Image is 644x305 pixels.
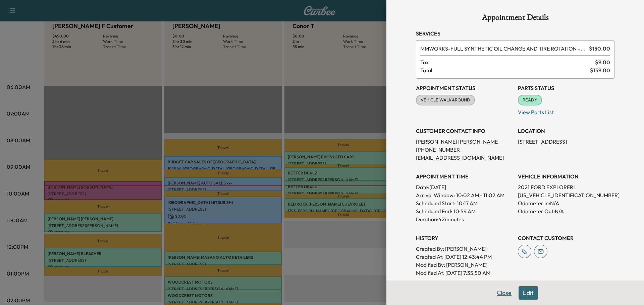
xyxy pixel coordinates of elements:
p: Odometer Out: N/A [518,207,614,215]
h3: APPOINTMENT TIME [416,172,513,180]
span: VEHICLE WALKAROUND [417,97,474,103]
span: $ 159.00 [590,66,610,74]
p: [US_VEHICLE_IDENTIFICATION_NUMBER] [518,191,614,199]
p: Arrival Window: [416,191,513,199]
p: Modified By : [PERSON_NAME] [416,261,513,269]
p: [PERSON_NAME] [PERSON_NAME] [416,138,513,146]
p: 2021 FORD EXPLORER L [518,183,614,191]
h3: LOCATION [518,127,614,135]
span: $ 150.00 [589,45,610,53]
h3: CONTACT CUSTOMER [518,234,614,242]
h3: CUSTOMER CONTACT INFO [416,127,513,135]
span: Total [420,66,590,74]
p: Date: [DATE] [416,183,513,191]
h3: VEHICLE INFORMATION [518,172,614,180]
p: 10:59 AM [453,207,476,215]
h3: History [416,234,513,242]
p: [PHONE_NUMBER] [416,146,513,154]
p: Duration: 42 minutes [416,215,513,223]
h3: Services [416,29,614,37]
p: 10:17 AM [457,199,478,207]
span: Tax [420,58,595,66]
p: Modified At : [DATE] 7:35:50 AM [416,269,513,277]
p: [EMAIL_ADDRESS][DOMAIN_NAME] [416,154,513,162]
h3: Appointment Status [416,84,513,92]
button: Close [492,286,516,300]
p: View Parts List [518,105,614,116]
p: Created By : [PERSON_NAME] [416,245,513,253]
p: Created At : [DATE] 12:43:44 PM [416,253,513,261]
h3: Parts Status [518,84,614,92]
h1: Appointment Details [416,13,614,24]
p: [STREET_ADDRESS] [518,138,614,146]
p: Scheduled Start: [416,199,455,207]
span: FULL SYNTHETIC OIL CHANGE AND TIRE ROTATION - WORKS PACKAGE [420,45,586,53]
p: Odometer In: N/A [518,199,614,207]
p: Scheduled End: [416,207,452,215]
span: 10:02 AM - 11:02 AM [456,191,504,199]
span: $ 9.00 [595,58,610,66]
span: READY [519,97,541,103]
button: Edit [519,286,538,300]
